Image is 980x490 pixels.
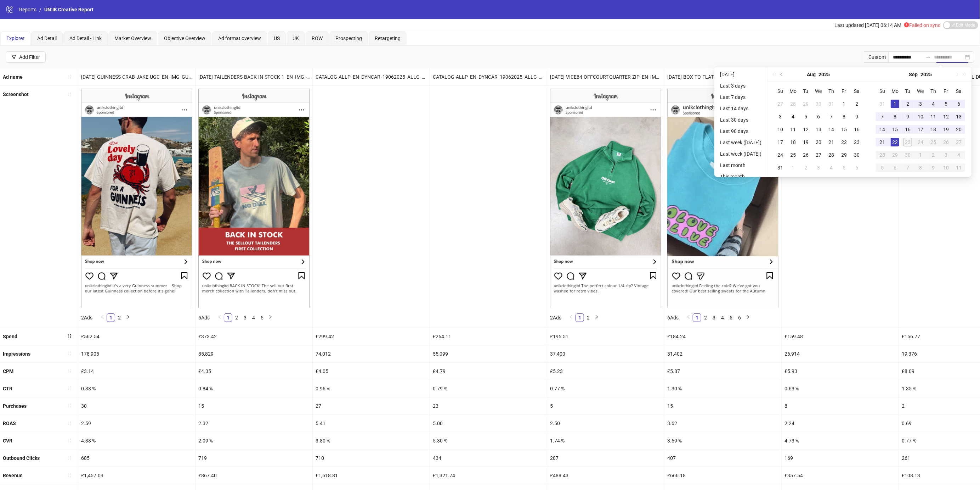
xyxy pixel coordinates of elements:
button: Choose a month [909,67,918,82]
td: 2025-08-21 [825,136,838,149]
td: 2025-09-24 [914,136,927,149]
div: 2 [903,100,912,108]
td: 2025-09-02 [799,161,812,174]
th: Sa [952,85,965,98]
li: Last week ([DATE]) [717,138,764,147]
button: left [684,313,693,322]
li: / [39,6,41,13]
li: 3 [710,313,718,322]
span: sort-ascending [67,456,72,461]
li: Last month [717,161,764,169]
span: Failed on sync [904,22,940,28]
td: 2025-09-04 [927,98,940,110]
td: 2025-08-29 [838,149,850,161]
div: [DATE]-TAILENDERS-BACK-IN-STOCK-1_EN_IMG_TAILENDERS_CP_22082025_M_CC_SC24_None__ [196,68,312,85]
a: 3 [710,314,718,322]
div: 6 [891,163,899,172]
span: Ad Detail - Link [69,35,102,41]
td: 2025-09-06 [850,161,863,174]
li: 1 [693,313,701,322]
span: right [126,315,130,319]
td: 2025-09-02 [901,98,914,110]
div: 6 [852,163,861,172]
li: 2 [701,313,710,322]
td: 2025-09-03 [812,161,825,174]
div: [DATE]-GUINNESS-CRAB-JAKE-UGC_EN_IMG_GUINNESS_CP_17072025_ALLG_CC_SC1_None__ – Copy [78,68,195,85]
div: 10 [776,125,784,134]
span: 5 Ads [198,315,210,321]
div: 21 [827,138,835,146]
td: 2025-09-25 [927,136,940,149]
li: Previous Page [567,313,576,322]
td: 2025-10-10 [940,161,952,174]
a: 1 [224,314,232,322]
span: right [268,315,273,319]
td: 2025-09-05 [940,98,952,110]
li: Next Page [744,313,752,322]
a: 2 [233,314,240,322]
div: 7 [878,112,886,121]
th: Tu [799,85,812,98]
td: 2025-09-09 [901,110,914,123]
td: 2025-07-27 [774,98,787,110]
div: 30 [852,151,861,159]
div: 10 [916,112,925,121]
th: Th [825,85,838,98]
td: 2025-09-06 [952,98,965,110]
td: 2025-10-08 [914,161,927,174]
div: 25 [789,151,797,159]
div: 2 [929,151,937,159]
td: 2025-07-30 [812,98,825,110]
li: 2 [115,313,124,322]
span: left [569,315,573,319]
td: 2025-08-03 [774,110,787,123]
div: 30 [903,151,912,159]
a: 6 [736,314,743,322]
li: 5 [258,313,266,322]
div: 28 [878,151,886,159]
div: 6 [954,100,963,108]
div: [DATE]-BOX-TO-FLAT-LAY-HOODIE-TRANS_EN_VID_MIXED BRANDS_CP_27082025_ALLG_CC_SC13_None__ [664,68,781,85]
div: 5 [942,100,950,108]
td: 2025-08-27 [812,149,825,161]
td: 2025-08-25 [787,149,799,161]
td: 2025-09-29 [889,149,901,161]
td: 2025-10-01 [914,149,927,161]
b: Screenshot [3,91,29,97]
span: sort-ascending [67,403,72,408]
div: 8 [891,112,899,121]
td: 2025-08-15 [838,123,850,136]
li: Previous Page [98,313,107,322]
td: 2025-09-03 [914,98,927,110]
button: Choose a year [819,67,830,82]
li: Last 30 days [717,116,764,124]
div: 14 [878,125,886,134]
button: Previous month (PageUp) [778,67,786,82]
td: 2025-08-06 [812,110,825,123]
div: 4 [827,163,835,172]
td: 2025-09-12 [940,110,952,123]
td: 2025-09-26 [940,136,952,149]
li: Last 7 days [717,93,764,101]
div: 12 [942,112,950,121]
th: We [812,85,825,98]
div: 5 [801,112,810,121]
b: Ad name [3,74,23,80]
a: 4 [250,314,257,322]
div: 12 [801,125,810,134]
img: Screenshot 120230595530200356 [550,89,661,307]
a: 3 [241,314,249,322]
td: 2025-10-11 [952,161,965,174]
td: 2025-09-30 [901,149,914,161]
div: 15 [891,125,899,134]
td: 2025-09-23 [901,136,914,149]
div: 26 [942,138,950,146]
span: swap-right [925,54,931,60]
button: left [98,313,107,322]
td: 2025-07-29 [799,98,812,110]
td: 2025-08-16 [850,123,863,136]
div: 25 [929,138,937,146]
div: 27 [814,151,823,159]
td: 2025-08-22 [838,136,850,149]
div: 22 [891,138,899,146]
